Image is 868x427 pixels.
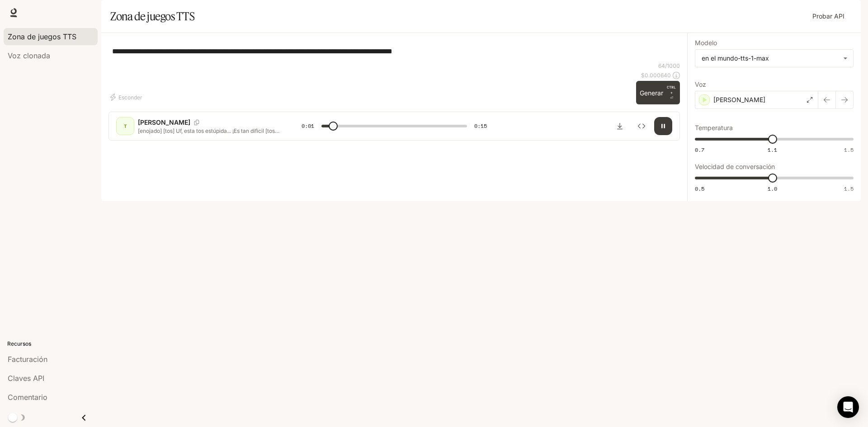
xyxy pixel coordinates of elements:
font: 0:15 [474,122,487,130]
font: 1000 [667,62,680,69]
font: 0:01 [302,122,314,130]
font: ⏎ [670,96,673,100]
button: Descargar audio [611,117,629,135]
font: 64 [658,62,665,69]
font: Probar API [812,12,844,20]
font: Zona de juegos TTS [110,9,194,23]
font: [PERSON_NAME] [138,118,190,126]
font: Modelo [695,39,717,47]
font: [enojado] [tos] Uf, esta tos estúpida... ¡Es tan difícil [tos] no enfermarse en esta época del año! [138,127,279,142]
font: T [124,123,127,129]
font: Generar [640,89,663,97]
font: Voz [695,80,706,88]
font: Esconder [118,94,142,101]
font: 1.5 [844,185,854,192]
button: Copiar ID de voz [190,120,203,125]
font: $ [641,72,645,79]
font: 1.1 [768,146,777,154]
div: en el mundo-tts-1-max [695,50,853,67]
a: Probar API [809,7,848,25]
font: Velocidad de conversación [695,163,775,170]
font: 0.000640 [645,72,671,79]
font: 0.7 [695,146,704,154]
button: GenerarCTRL +⏎ [636,81,680,104]
button: Esconder [108,90,146,104]
font: CTRL + [667,85,676,95]
button: Inspeccionar [632,117,651,135]
font: 0.5 [695,185,704,192]
font: 1.5 [844,146,854,154]
div: Abrir Intercom Messenger [837,396,859,418]
font: [PERSON_NAME] [713,96,765,103]
font: Temperatura [695,124,733,131]
font: 1.0 [768,185,777,192]
font: / [665,62,667,69]
font: en el mundo-tts-1-max [702,54,769,62]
